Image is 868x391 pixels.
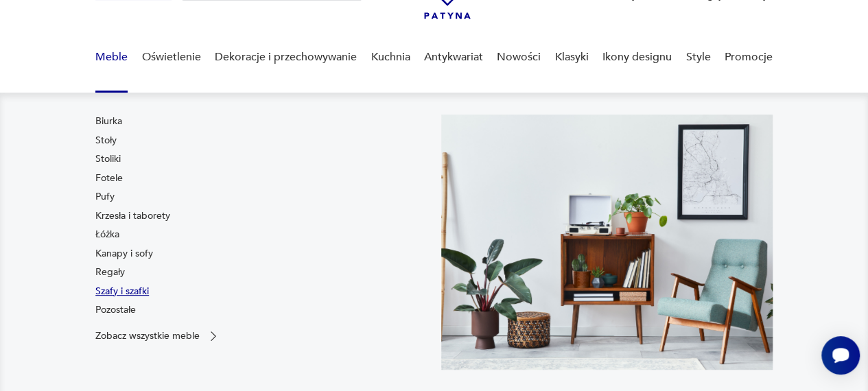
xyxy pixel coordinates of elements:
a: Promocje [725,31,773,84]
a: Oświetlenie [142,31,201,84]
iframe: Smartsupp widget button [821,336,860,375]
p: Zobacz wszystkie meble [95,331,200,340]
a: Zobacz wszystkie meble [95,329,220,343]
a: Fotele [95,171,123,185]
a: Łóżka [95,228,119,241]
a: Kanapy i sofy [95,247,153,261]
a: Krzesła i taborety [95,209,170,223]
a: Meble [95,31,128,84]
a: Pozostałe [95,303,136,317]
a: Regały [95,265,125,279]
a: Stoły [95,134,117,147]
a: Pufy [95,190,115,204]
a: Dekoracje i przechowywanie [215,31,357,84]
a: Antykwariat [424,31,483,84]
a: Nowości [497,31,541,84]
a: Stoliki [95,152,121,166]
a: Style [685,31,710,84]
a: Ikony designu [602,31,672,84]
a: Klasyki [555,31,589,84]
a: Szafy i szafki [95,285,149,298]
a: Biurka [95,115,122,128]
a: Kuchnia [371,31,410,84]
img: 969d9116629659dbb0bd4e745da535dc.jpg [441,115,773,370]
